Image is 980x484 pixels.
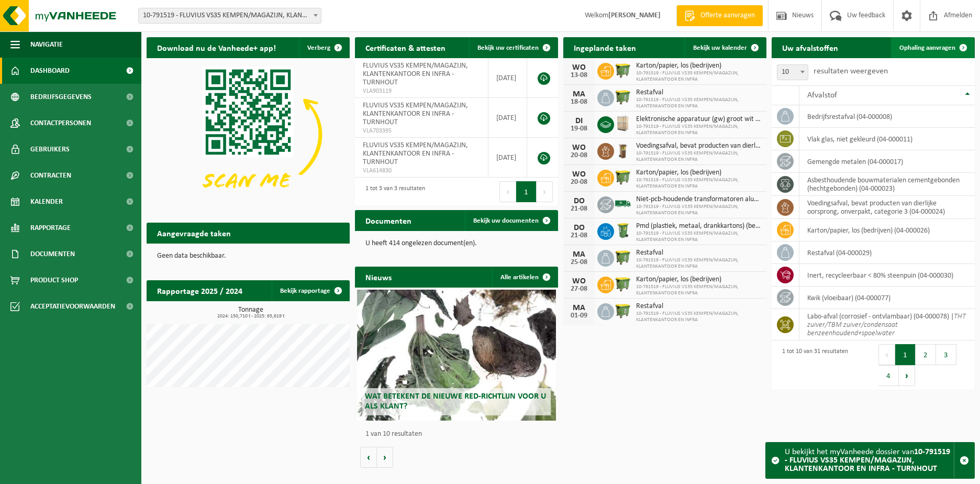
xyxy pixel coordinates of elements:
[30,162,71,189] span: Contracten
[785,443,954,478] div: U bekijkt het myVanheede dossier van
[891,37,974,58] a: Ophaling aanvragen
[636,284,761,296] span: 10-791519 - FLUVIUS VS35 KEMPEN/MAGAZIJN, KLANTENKANTOOR EN INFRA
[636,302,761,311] span: Restafval
[365,431,553,438] p: 1 van 10 resultaten
[360,180,425,203] div: 1 tot 3 van 3 resultaten
[363,87,480,95] span: VLA903119
[636,142,761,150] span: Voedingsafval, bevat producten van dierlijke oorsprong, onverpakt, categorie 3
[569,72,589,79] div: 13-08
[147,58,350,211] img: Download de VHEPlus App
[30,241,75,267] span: Documenten
[569,304,589,312] div: MA
[488,58,527,98] td: [DATE]
[516,181,537,202] button: 1
[878,344,895,365] button: Previous
[614,61,632,79] img: WB-1100-HPE-GN-50
[569,250,589,259] div: MA
[363,141,468,166] span: FLUVIUS VS35 KEMPEN/MAGAZIJN, KLANTENKANTOOR EN INFRA - TURNHOUT
[569,90,589,98] div: MA
[777,343,848,387] div: 1 tot 10 van 31 resultaten
[569,170,589,179] div: WO
[477,45,539,51] span: Bekijk uw certificaten
[569,152,589,159] div: 20-08
[363,127,480,135] span: VLA703395
[636,230,761,243] span: 10-791519 - FLUVIUS VS35 KEMPEN/MAGAZIJN, KLANTENKANTOOR EN INFRA
[355,210,422,230] h2: Documenten
[569,259,589,266] div: 25-08
[799,105,975,128] td: bedrijfsrestafval (04-000008)
[636,177,761,190] span: 10-791519 - FLUVIUS VS35 KEMPEN/MAGAZIJN, KLANTENKANTOOR EN INFRA
[365,392,546,411] span: Wat betekent de nieuwe RED-richtlijn voor u als klant?
[30,189,63,215] span: Kalender
[355,267,402,287] h2: Nieuws
[569,197,589,205] div: DO
[799,264,975,287] td: inert, recycleerbaar < 80% steenpuin (04-000030)
[492,267,557,288] a: Alle artikelen
[614,141,632,159] img: WB-0140-HPE-BN-01
[608,12,661,19] strong: [PERSON_NAME]
[799,219,975,241] td: karton/papier, los (bedrijven) (04-000026)
[569,125,589,133] div: 19-08
[147,223,241,243] h2: Aangevraagde taken
[814,67,888,75] label: resultaten weergeven
[698,10,758,21] span: Offerte aanvragen
[569,312,589,320] div: 01-09
[152,314,350,319] span: 2024: 150,710 t - 2025: 65,619 t
[569,232,589,239] div: 21-08
[614,222,632,239] img: WB-0240-HPE-GN-50
[569,98,589,106] div: 18-08
[636,204,761,216] span: 10-791519 - FLUVIUS VS35 KEMPEN/MAGAZIJN, KLANTENKANTOOR EN INFRA
[139,8,321,23] span: 10-791519 - FLUVIUS VS35 KEMPEN/MAGAZIJN, KLANTENKANTOOR EN INFRA - TURNHOUT
[377,447,393,468] button: Volgende
[30,136,70,162] span: Gebruikers
[363,102,468,126] span: FLUVIUS VS35 KEMPEN/MAGAZIJN, KLANTENKANTOOR EN INFRA - TURNHOUT
[465,210,557,231] a: Bekijk uw documenten
[636,169,761,177] span: Karton/papier, los (bedrijven)
[636,115,761,124] span: Elektronische apparatuur (gw) groot wit (huishoudelijk)
[636,124,761,136] span: 10-791519 - FLUVIUS VS35 KEMPEN/MAGAZIJN, KLANTENKANTOOR EN INFRA
[30,293,115,320] span: Acceptatievoorwaarden
[307,45,330,51] span: Verberg
[807,313,966,337] i: THT zuiver/TBM zuiver/condensaat benzeenhoudend+spoelwater
[499,181,516,202] button: Previous
[799,128,975,150] td: vlak glas, niet gekleurd (04-000011)
[363,167,480,175] span: VLA614830
[636,150,761,163] span: 10-791519 - FLUVIUS VS35 KEMPEN/MAGAZIJN, KLANTENKANTOOR EN INFRA
[636,195,761,204] span: Niet-pcb-houdende transformatoren alu/cu wikkelingen
[636,89,761,97] span: Restafval
[777,64,808,80] span: 10
[30,110,91,136] span: Contactpersonen
[799,173,975,196] td: asbesthoudende bouwmaterialen cementgebonden (hechtgebonden) (04-000023)
[147,37,286,58] h2: Download nu de Vanheede+ app!
[569,117,589,125] div: DI
[636,222,761,230] span: Pmd (plastiek, metaal, drankkartons) (bedrijven)
[685,37,765,58] a: Bekijk uw kalender
[785,448,950,473] strong: 10-791519 - FLUVIUS VS35 KEMPEN/MAGAZIJN, KLANTENKANTOOR EN INFRA - TURNHOUT
[614,302,632,320] img: WB-1100-HPE-GN-50
[157,252,339,260] p: Geen data beschikbaar.
[488,138,527,178] td: [DATE]
[360,447,377,468] button: Vorige
[614,168,632,186] img: WB-1100-HPE-GN-50
[799,150,975,173] td: gemengde metalen (04-000017)
[777,65,808,80] span: 10
[636,97,761,109] span: 10-791519 - FLUVIUS VS35 KEMPEN/MAGAZIJN, KLANTENKANTOOR EN INFRA
[473,217,539,224] span: Bekijk uw documenten
[799,309,975,340] td: labo-afval (corrosief - ontvlambaar) (04-000078) |
[569,144,589,152] div: WO
[772,37,849,58] h2: Uw afvalstoffen
[636,257,761,270] span: 10-791519 - FLUVIUS VS35 KEMPEN/MAGAZIJN, KLANTENKANTOOR EN INFRA
[30,84,92,110] span: Bedrijfsgegevens
[614,275,632,293] img: WB-1100-HPE-GN-50
[569,285,589,293] div: 27-08
[30,267,78,293] span: Product Shop
[614,248,632,266] img: WB-1100-HPE-GN-50
[138,8,321,24] span: 10-791519 - FLUVIUS VS35 KEMPEN/MAGAZIJN, KLANTENKANTOOR EN INFRA - TURNHOUT
[878,365,899,386] button: 4
[636,62,761,70] span: Karton/papier, los (bedrijven)
[365,240,548,247] p: U heeft 414 ongelezen document(en).
[636,249,761,257] span: Restafval
[30,58,70,84] span: Dashboard
[152,306,350,319] h3: Tonnage
[614,88,632,106] img: WB-1100-HPE-GN-50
